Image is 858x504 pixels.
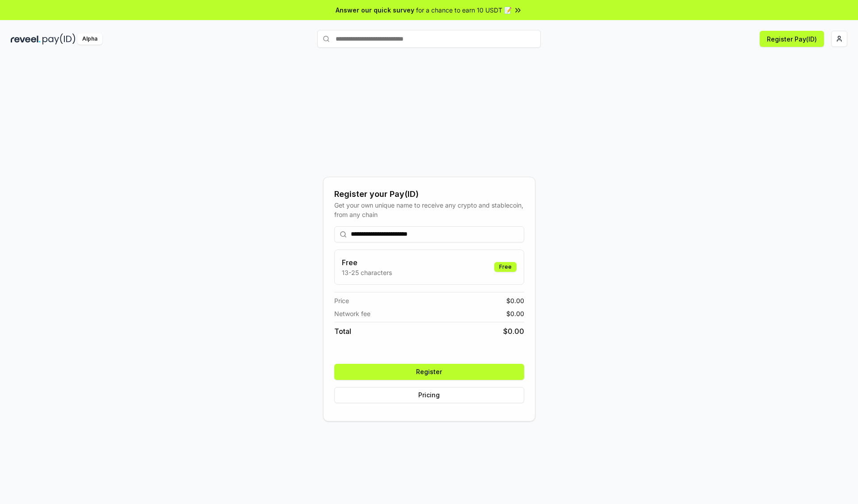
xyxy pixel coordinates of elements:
[416,5,512,15] span: for a chance to earn 10 USDT 📝
[503,326,524,337] span: $ 0.00
[342,268,392,277] p: 13-25 characters
[334,387,524,403] button: Pricing
[334,309,370,318] span: Network fee
[342,257,392,268] h3: Free
[334,364,524,380] button: Register
[11,33,41,45] img: reveel_dark
[42,33,76,45] img: pay_id
[506,309,524,318] span: $ 0.00
[334,296,349,305] span: Price
[334,326,351,337] span: Total
[494,262,517,272] div: Free
[334,200,524,219] div: Get your own unique name to receive any crypto and stablecoin, from any chain
[77,33,102,45] div: Alpha
[336,5,414,15] span: Answer our quick survey
[760,31,824,47] button: Register Pay(ID)
[334,188,524,200] div: Register your Pay(ID)
[506,296,524,305] span: $ 0.00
